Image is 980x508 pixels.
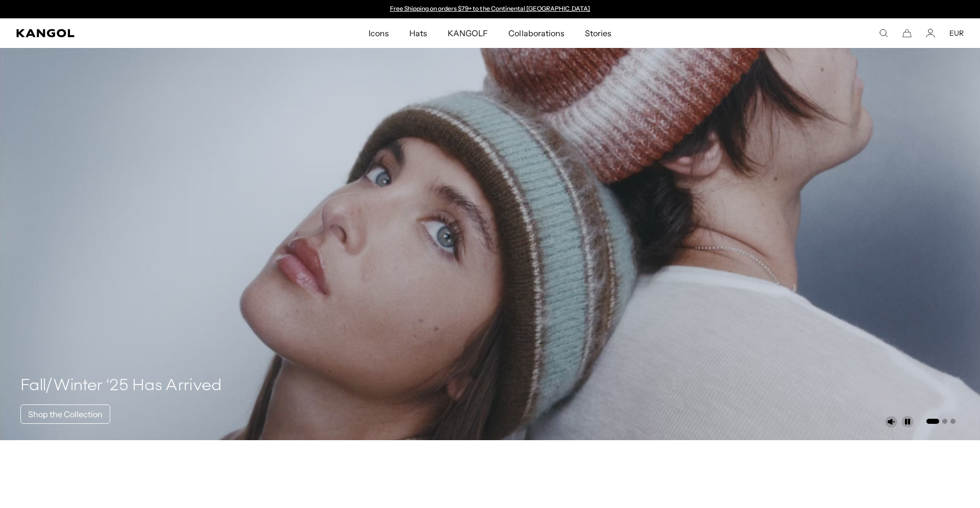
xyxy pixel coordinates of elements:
[885,416,897,428] button: Unmute
[498,18,574,48] a: Collaborations
[942,419,947,424] button: Go to slide 2
[926,29,935,38] a: Account
[369,18,389,48] span: Icons
[901,416,914,428] button: Pause
[358,18,399,48] a: Icons
[20,404,110,424] a: Shop the Collection
[385,5,595,13] slideshow-component: Announcement bar
[949,29,964,38] button: EUR
[950,419,955,424] button: Go to slide 3
[437,18,498,48] a: KANGOLF
[390,5,591,12] a: Free Shipping on orders $79+ to the Continental [GEOGRAPHIC_DATA]
[585,18,611,48] span: Stories
[399,18,437,48] a: Hats
[385,5,595,13] div: 1 of 2
[20,376,222,396] h4: Fall/Winter ‘25 Has Arrived
[385,5,595,13] div: Announcement
[508,18,564,48] span: Collaborations
[925,417,955,425] ul: Select a slide to show
[16,29,244,37] a: Kangol
[409,18,427,48] span: Hats
[575,18,622,48] a: Stories
[879,29,888,38] summary: Search here
[926,419,939,424] button: Go to slide 1
[448,18,488,48] span: KANGOLF
[902,29,912,38] button: Cart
